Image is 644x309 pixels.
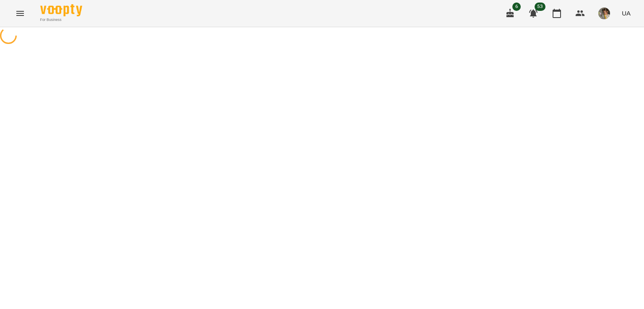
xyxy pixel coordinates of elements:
[535,3,545,11] span: 53
[622,9,631,18] span: UA
[40,4,82,16] img: Voopty Logo
[40,17,82,23] span: For Business
[618,5,634,21] button: UA
[598,8,610,19] img: 084cbd57bb1921baabc4626302ca7563.jfif
[512,3,521,11] span: 6
[10,3,30,23] button: Menu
